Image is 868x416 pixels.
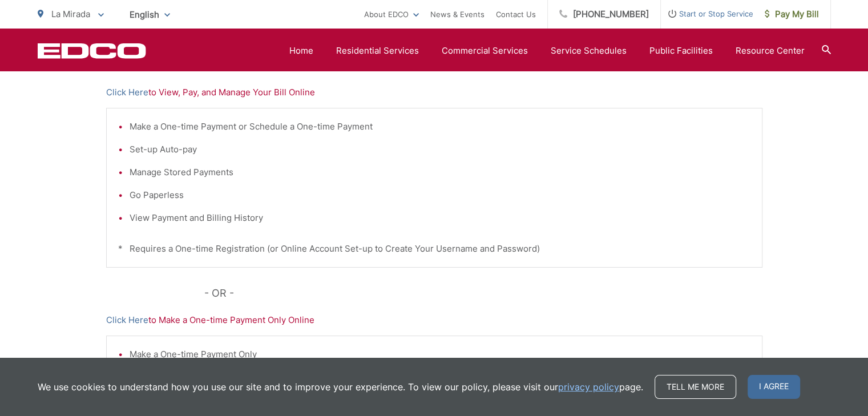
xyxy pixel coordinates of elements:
li: Make a One-time Payment or Schedule a One-time Payment [130,120,750,134]
a: Commercial Services [442,44,528,58]
li: View Payment and Billing History [130,211,750,225]
li: Go Paperless [130,188,750,202]
p: - OR - [204,285,762,302]
a: Service Schedules [551,44,627,58]
p: to View, Pay, and Manage Your Bill Online [106,86,762,99]
a: EDCD logo. Return to the homepage. [38,43,146,59]
p: We use cookies to understand how you use our site and to improve your experience. To view our pol... [38,380,643,394]
span: La Mirada [51,9,90,19]
li: Set-up Auto-pay [130,143,750,156]
li: Make a One-time Payment Only [130,348,750,361]
a: Click Here [106,313,148,327]
a: About EDCO [364,7,419,21]
p: to Make a One-time Payment Only Online [106,313,762,327]
a: Tell me more [655,375,736,399]
span: English [121,5,179,25]
p: * Requires a One-time Registration (or Online Account Set-up to Create Your Username and Password) [118,242,750,256]
span: Pay My Bill [765,7,819,21]
a: Public Facilities [649,44,713,58]
a: Home [289,44,313,58]
span: I agree [748,375,800,399]
li: Manage Stored Payments [130,165,750,179]
a: News & Events [430,7,485,21]
a: Click Here [106,86,148,99]
a: Contact Us [496,7,536,21]
a: privacy policy [558,380,619,394]
a: Residential Services [336,44,419,58]
a: Resource Center [736,44,805,58]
